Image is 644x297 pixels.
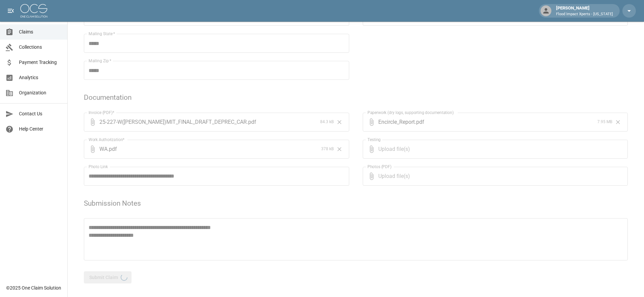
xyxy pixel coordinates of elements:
label: Photo Link [89,164,108,169]
div: [PERSON_NAME] [553,5,616,17]
label: Work Authorization* [89,137,125,142]
img: ocs-logo-white-transparent.png [20,4,47,18]
label: Mailing State [89,31,115,37]
label: Paperwork (dry logs, supporting documentation) [367,110,454,115]
span: Contact Us [19,110,62,117]
span: Payment Tracking [19,59,62,66]
div: © 2025 One Claim Solution [6,284,61,291]
label: Photos (PDF) [367,164,391,169]
label: Mailing Zip [89,58,112,64]
label: Testing [367,137,381,142]
span: Collections [19,44,62,51]
button: open drawer [4,4,18,18]
span: Analytics [19,74,62,81]
span: Claims [19,28,62,36]
p: Flood Impact Xperts - [US_STATE] [556,12,613,17]
label: Invoice (PDF)* [89,110,115,115]
span: Organization [19,89,62,96]
span: Help Center [19,125,62,133]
